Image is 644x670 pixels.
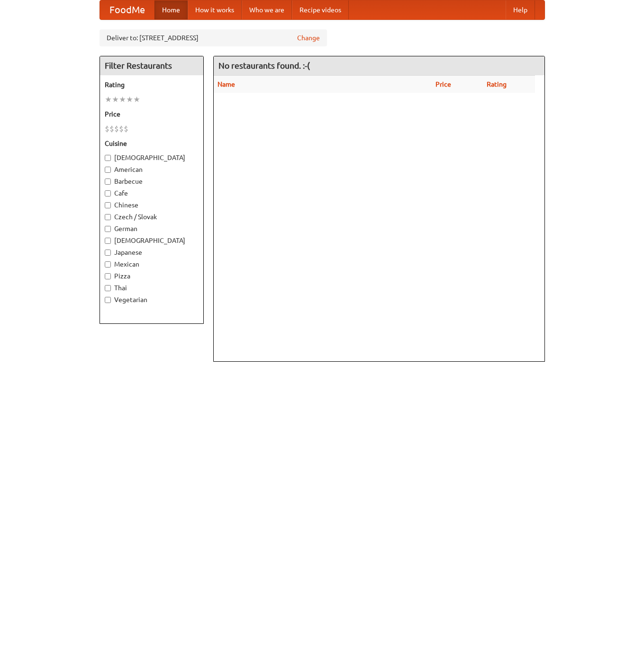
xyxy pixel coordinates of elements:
[218,61,310,70] ng-pluralize: No restaurants found. :-(
[105,297,111,303] input: Vegetarian
[105,259,199,269] label: Mexican
[100,29,327,46] div: Deliver to: [STREET_ADDRESS]
[105,250,111,256] input: Japanese
[105,94,112,105] li: ★
[105,139,199,148] h5: Cuisine
[126,94,133,105] li: ★
[133,94,140,105] li: ★
[435,80,451,88] a: Price
[218,80,235,88] a: Name
[105,238,111,244] input: [DEMOGRAPHIC_DATA]
[105,283,199,293] label: Thai
[105,179,111,185] input: Barbecue
[105,109,199,119] h5: Price
[242,0,292,19] a: Who we are
[105,273,111,279] input: Pizza
[112,94,119,105] li: ★
[105,80,199,89] h5: Rating
[105,153,199,162] label: [DEMOGRAPHIC_DATA]
[105,165,199,174] label: American
[105,236,199,245] label: [DEMOGRAPHIC_DATA]
[105,200,199,210] label: Chinese
[292,0,349,19] a: Recipe videos
[105,214,111,220] input: Czech / Slovak
[105,285,111,291] input: Thai
[188,0,242,19] a: How it works
[105,271,199,281] label: Pizza
[105,226,111,232] input: German
[105,261,111,268] input: Mexican
[119,124,124,134] li: $
[105,155,111,161] input: [DEMOGRAPHIC_DATA]
[105,295,199,304] label: Vegetarian
[154,0,188,19] a: Home
[105,224,199,233] label: German
[124,124,128,134] li: $
[105,202,111,208] input: Chinese
[506,0,535,19] a: Help
[105,212,199,222] label: Czech / Slovak
[487,80,507,88] a: Rating
[105,124,109,134] li: $
[114,124,119,134] li: $
[100,56,203,75] h4: Filter Restaurants
[119,94,126,105] li: ★
[105,248,199,257] label: Japanese
[105,190,111,197] input: Cafe
[297,33,320,43] a: Change
[105,177,199,186] label: Barbecue
[105,188,199,198] label: Cafe
[109,124,114,134] li: $
[105,167,111,173] input: American
[100,0,154,19] a: FoodMe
